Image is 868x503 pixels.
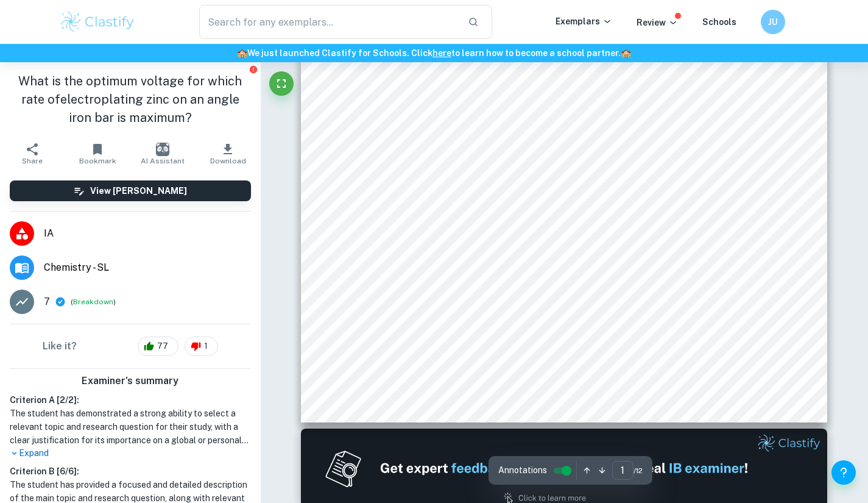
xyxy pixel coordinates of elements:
p: Expand [10,447,251,460]
span: Figure 1. [425,338,457,346]
div: 77 [138,337,178,356]
span: 77 [150,340,175,352]
h6: JU [766,15,780,29]
h6: Examiner's summary [5,374,256,388]
span: In an electrolytic cell, electrical energy from a power supply is used to drive a nonspontaneous [363,186,765,196]
span: Electrolytic cell. [459,338,515,346]
span: Hypothetical Graph. [651,338,721,346]
button: Breakdown [73,296,113,307]
span: Exploration [363,148,423,160]
button: Fullscreen [269,71,294,96]
span: ( ) [71,296,116,308]
span: cracking (Mraz, 2009). Hence, by calculating the rate of electroplating at different voltages, I [363,96,765,106]
h6: View [PERSON_NAME] [90,184,187,198]
button: JU [761,10,785,34]
span: electroplating as compared to hot-dipping angle iron bars, which may lead to wastage of zinc or [363,82,764,92]
span: Share [22,157,43,165]
button: Report issue [249,65,258,74]
span: Figure 2. [617,338,649,346]
span: / 12 [633,465,643,476]
p: 7 [44,294,50,309]
span: Download [210,157,246,165]
span: and time intervals are kept constant. [363,124,512,135]
span: 🏫 [621,48,631,58]
p: Review [637,16,678,29]
input: Search for any exemplars... [199,5,459,39]
span: 🏫 [237,48,247,58]
a: Schools [702,17,736,27]
span: In practice, this would help me analyze the cost and benefits of [496,68,766,78]
span: 1 [197,340,214,352]
span: angle iron bar is maximum? [363,68,492,78]
span: figure 1 [623,201,655,211]
button: Bookmark [65,137,130,171]
span: will be set up. [657,201,715,211]
h6: We just launched Clastify for Schools. Click to learn how to become a school partner. [2,46,866,60]
h6: Criterion B [ 6 / 6 ]: [10,465,251,478]
h1: The student has demonstrated a strong ability to select a relevant topic and research question fo... [10,407,251,447]
span: Background Information [363,172,474,182]
span: Annotations [498,464,547,477]
button: Help and Feedback [831,460,856,485]
span: 1 [760,366,765,376]
div: 1 [185,337,218,356]
h6: Like it? [43,339,77,354]
a: here [432,48,451,58]
img: Clastify logo [59,10,136,34]
h1: What is the optimum voltage for which rate ofelectroplating zinc on an angle iron bar is maximum? [10,72,251,127]
button: AI Assistant [130,137,196,171]
span: AI Assistant [141,157,185,165]
span: redox reaction (Bylikin, 2014). For this experiment, the cell in [363,201,620,211]
button: View [PERSON_NAME] [10,180,251,201]
span: would find the optimum voltage for electroplating, given that temperature, electrolyte, electrodes [363,110,764,121]
button: Download [196,137,261,171]
span: Bookmark [79,157,116,165]
span: Chemistry - SL [44,260,251,275]
p: Exemplars [556,15,612,28]
img: AI Assistant [156,143,169,156]
span: IA [44,226,251,241]
h6: Criterion A [ 2 / 2 ]: [10,393,251,407]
